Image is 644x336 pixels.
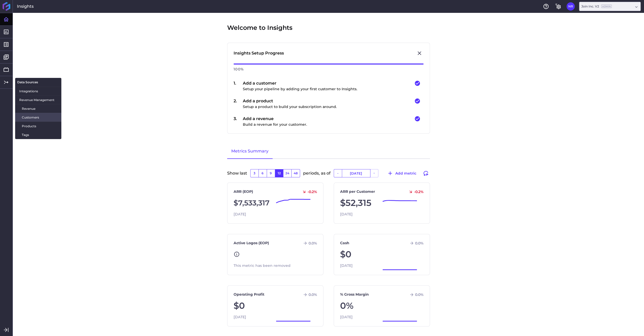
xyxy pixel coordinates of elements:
p: Build a revenue for your customer. [243,122,307,127]
span: Welcome to Insights [227,23,292,32]
button: User Menu [566,2,575,11]
div: 0% [340,299,424,312]
div: This metric has been removed [234,263,317,268]
button: Help [542,2,550,11]
button: 9 [267,169,275,177]
button: Add metric [385,169,419,177]
div: Join Inc. V2 [581,4,612,9]
a: Metrics Summary [227,144,273,159]
button: 12 [275,169,283,177]
div: -0.2 % [406,189,424,194]
div: Insights Setup Progress [234,50,284,56]
button: - [334,169,342,177]
button: 48 [291,169,300,177]
a: Operating Profit [234,292,264,297]
div: Add a product [243,98,337,110]
button: General Settings [554,2,562,11]
p: Setup your pipeline by adding your first customer to Insights. [243,86,357,92]
p: Setup a product to build your subscription around. [243,104,337,110]
div: Show last periods, as of [227,169,430,183]
a: Cash [340,240,349,246]
button: 3 [250,169,258,177]
div: $52,315 [340,196,424,210]
a: ARR per Customer [340,189,375,194]
button: 24 [283,169,291,177]
a: ARR (EOP) [234,189,253,194]
div: 3 . [234,116,243,127]
div: $0 [234,299,317,312]
div: 0.0 % [301,241,317,246]
div: Add a revenue [243,116,307,127]
button: 6 [258,169,267,177]
div: 1 . [234,80,243,92]
div: $0 [340,248,424,261]
div: 0.0 % [407,241,424,246]
div: 0.0 % [301,292,317,297]
input: Select Date [342,169,370,177]
div: -0.2 % [300,189,317,194]
div: 0.0 % [407,292,424,297]
div: Add a customer [243,80,357,92]
ins: Admin [601,5,612,8]
div: 100 % [234,65,424,74]
button: Close [415,49,424,57]
div: Dropdown select [579,2,641,11]
a: % Gross Margin [340,292,369,297]
a: Active Logos (EOP) [234,240,269,246]
div: $7,533,317 [234,196,317,210]
div: 2 . [234,98,243,110]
